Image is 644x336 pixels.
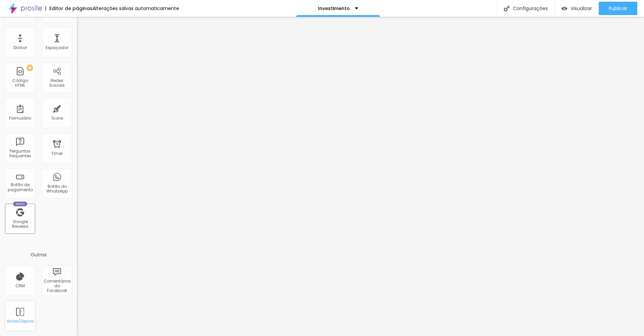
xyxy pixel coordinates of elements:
[44,279,70,293] div: Comentários do Facebook
[13,202,28,206] div: Novo
[93,6,179,11] div: Alterações salvas automaticamente
[561,6,567,11] img: view-1.svg
[51,151,63,156] div: Timer
[571,6,592,11] span: Visualizar
[599,2,637,15] button: Publicar
[46,45,68,50] div: Espaçador
[13,45,27,50] div: Divisor
[7,182,33,192] div: Botão de pagamento
[51,116,63,121] div: Ícone
[504,6,509,11] img: Icone
[7,319,33,324] div: Antes/Depois
[318,6,350,11] p: Investimento
[555,2,599,15] button: Visualizar
[7,78,33,88] div: Código HTML
[44,78,70,88] div: Redes Sociais
[609,6,627,11] span: Publicar
[15,284,25,288] div: CRM
[45,6,93,11] div: Editor de páginas
[7,219,33,229] div: Google Reviews
[44,184,70,194] div: Botão do WhatsApp
[77,17,644,336] iframe: Editor
[7,149,33,159] div: Perguntas frequentes
[9,116,31,121] div: Formulário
